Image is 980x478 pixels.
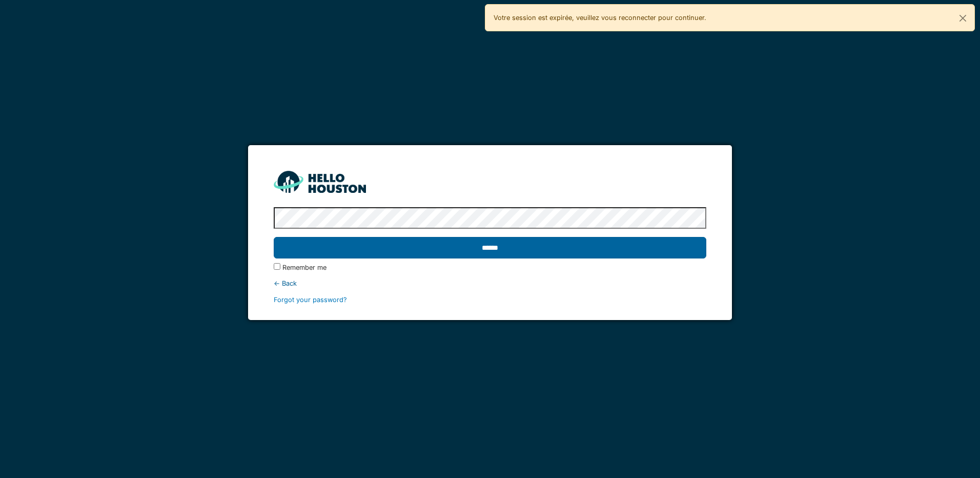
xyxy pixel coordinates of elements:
label: Remember me [282,263,326,272]
img: HH_line-BYnF2_Hg.png [274,171,366,193]
a: Forgot your password? [274,296,347,304]
button: Close [951,5,974,32]
div: ← Back [274,278,706,288]
div: Votre session est expirée, veuillez vous reconnecter pour continuer. [485,4,975,31]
